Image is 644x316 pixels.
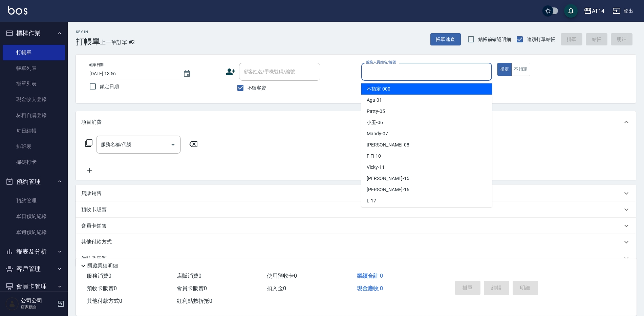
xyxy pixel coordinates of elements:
a: 排班表 [3,139,65,154]
span: 鎖定日期 [100,83,119,90]
h2: Key In [76,30,100,34]
button: Choose date, selected date is 2025-10-13 [179,66,195,82]
p: 店家櫃台 [21,304,55,310]
button: Open [168,139,178,150]
span: 使用預收卡 0 [267,273,297,279]
label: 帳單日期 [89,62,104,67]
p: 備註及來源 [81,255,107,262]
div: 項目消費 [76,111,636,133]
button: 客戶管理 [3,260,65,278]
button: 指定 [497,63,512,76]
button: 不指定 [511,63,530,76]
span: [PERSON_NAME] -16 [367,186,409,193]
h3: 打帳單 [76,37,100,46]
span: FiFi -10 [367,153,381,160]
span: 紅利點數折抵 0 [177,298,212,304]
span: 會員卡販賣 0 [177,285,207,292]
span: Patty -05 [367,108,385,115]
span: Aga -01 [367,97,382,104]
span: 結帳前確認明細 [478,36,511,43]
a: 預約管理 [3,193,65,209]
label: 服務人員姓名/編號 [366,60,396,65]
span: 上一筆訂單:#2 [100,38,135,46]
span: Mandy -07 [367,130,388,137]
button: 帳單速查 [430,33,461,46]
p: 店販銷售 [81,190,102,197]
a: 現金收支登錄 [3,92,65,107]
h5: 公司公司 [21,297,55,304]
p: 項目消費 [81,119,102,126]
div: 備註及來源 [76,250,636,266]
a: 掃碼打卡 [3,154,65,170]
span: 其他付款方式 0 [87,298,122,304]
button: save [564,4,578,18]
button: AT14 [581,4,607,18]
img: Logo [8,6,27,15]
p: 會員卡銷售 [81,222,107,230]
a: 掛單列表 [3,76,65,92]
span: Vicky -11 [367,164,385,171]
div: 店販銷售 [76,185,636,201]
p: 預收卡販賣 [81,206,107,213]
div: AT14 [592,7,604,15]
span: 不留客資 [248,84,266,92]
input: YYYY/MM/DD hh:mm [89,68,176,79]
img: Person [5,297,19,311]
p: 其他付款方式 [81,238,115,246]
div: 預收卡販賣 [76,201,636,218]
button: 登出 [610,5,636,17]
span: [PERSON_NAME] -08 [367,141,409,149]
a: 每日結帳 [3,123,65,139]
span: 業績合計 0 [357,273,383,279]
span: 扣入金 0 [267,285,286,292]
div: 其他付款方式 [76,234,636,250]
span: 連續打單結帳 [527,36,555,43]
a: 材料自購登錄 [3,107,65,123]
span: 服務消費 0 [87,273,111,279]
span: [PERSON_NAME] -15 [367,175,409,182]
a: 單週預約紀錄 [3,224,65,240]
button: 報表及分析 [3,243,65,260]
button: 預約管理 [3,173,65,191]
a: 單日預約紀錄 [3,209,65,224]
span: 店販消費 0 [177,273,201,279]
button: 會員卡管理 [3,278,65,295]
button: 櫃檯作業 [3,24,65,42]
a: 帳單列表 [3,60,65,76]
a: 打帳單 [3,45,65,60]
p: 隱藏業績明細 [87,262,118,270]
span: 小玉 -06 [367,119,383,126]
div: 會員卡銷售 [76,218,636,234]
span: 預收卡販賣 0 [87,285,117,292]
span: L -17 [367,197,376,204]
span: 現金應收 0 [357,285,383,292]
span: 不指定 -000 [367,85,390,93]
